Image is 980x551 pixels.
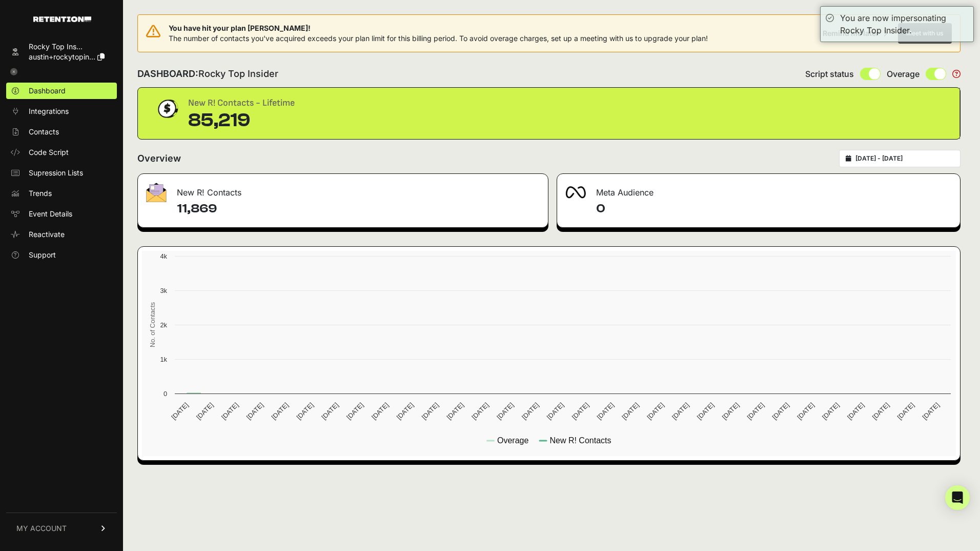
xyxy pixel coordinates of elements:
[887,68,920,80] span: Overage
[177,201,540,217] h4: 11,869
[821,401,841,421] text: [DATE]
[495,401,515,421] text: [DATE]
[29,42,105,52] div: Rocky Top Ins...
[620,401,640,421] text: [DATE]
[871,401,891,421] text: [DATE]
[395,401,415,421] text: [DATE]
[520,401,540,421] text: [DATE]
[149,302,156,347] text: No. of Contacts
[805,68,854,80] span: Script status
[146,183,167,202] img: fa-envelope-19ae18322b30453b285274b1b8af3d052b27d846a4fbe8435d1a52b978f639a2.png
[295,401,315,421] text: [DATE]
[770,401,790,421] text: [DATE]
[896,401,916,421] text: [DATE]
[29,229,65,240] span: Reactivate
[29,86,66,96] span: Dashboard
[6,38,117,65] a: Rocky Top Ins... austin+rockytopin...
[746,401,766,421] text: [DATE]
[596,401,616,421] text: [DATE]
[16,523,67,534] span: MY ACCOUNT
[6,226,117,243] a: Reactivate
[545,401,565,421] text: [DATE]
[320,401,340,421] text: [DATE]
[188,96,295,110] div: New R! Contacts - Lifetime
[445,401,465,421] text: [DATE]
[29,127,59,137] span: Contacts
[670,401,690,421] text: [DATE]
[497,436,528,445] text: Overage
[570,401,590,421] text: [DATE]
[6,247,117,263] a: Support
[29,250,56,260] span: Support
[270,401,290,421] text: [DATE]
[33,16,91,22] img: Retention.com
[245,401,265,421] text: [DATE]
[169,34,708,43] span: The number of contacts you've acquired exceeds your plan limit for this billing period. To avoid ...
[220,401,240,421] text: [DATE]
[160,356,167,363] text: 1k
[29,52,95,61] span: austin+rockytopin...
[370,401,390,421] text: [DATE]
[6,206,117,222] a: Event Details
[188,110,295,131] div: 85,219
[29,209,72,219] span: Event Details
[169,23,708,33] span: You have hit your plan [PERSON_NAME]!
[565,186,586,199] img: fa-meta-2f981b61bb99beabf952f7030308934f19ce035c18b003e963880cc3fabeebb7.png
[6,103,117,120] a: Integrations
[596,201,952,217] h4: 0
[6,165,117,181] a: Supression Lists
[819,24,892,43] button: Remind me later
[160,287,167,294] text: 3k
[921,401,941,421] text: [DATE]
[6,83,117,99] a: Dashboard
[557,174,960,205] div: Meta Audience
[160,321,167,329] text: 2k
[138,174,548,205] div: New R! Contacts
[29,168,83,178] span: Supression Lists
[195,401,215,421] text: [DATE]
[345,401,365,421] text: [DATE]
[29,147,69,158] span: Code Script
[645,401,665,421] text: [DATE]
[137,67,278,81] h2: DASHBOARD:
[549,436,611,445] text: New R! Contacts
[721,401,741,421] text: [DATE]
[29,188,52,199] span: Trends
[6,513,117,544] a: MY ACCOUNT
[160,252,167,260] text: 4k
[164,390,167,398] text: 0
[840,12,968,36] div: You are now impersonating Rocky Top Insider.
[170,401,190,421] text: [DATE]
[470,401,490,421] text: [DATE]
[420,401,440,421] text: [DATE]
[696,401,716,421] text: [DATE]
[154,96,180,122] img: dollar-coin-05c43ed7efb7bc0c12610022525b4bbbb207c7efeef5aecc26f025e68dcafac9.png
[198,68,278,79] span: Rocky Top Insider
[6,185,117,202] a: Trends
[29,106,69,116] span: Integrations
[6,124,117,140] a: Contacts
[846,401,866,421] text: [DATE]
[137,151,181,166] h2: Overview
[795,401,815,421] text: [DATE]
[6,144,117,161] a: Code Script
[945,485,970,510] div: Open Intercom Messenger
